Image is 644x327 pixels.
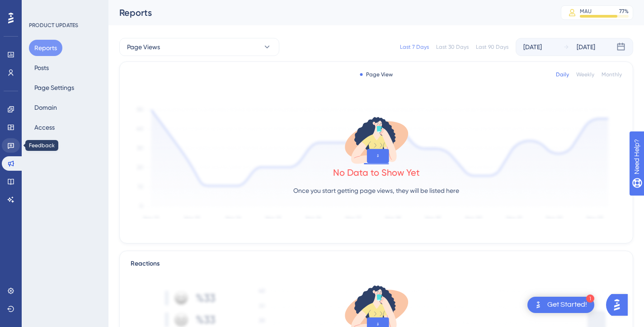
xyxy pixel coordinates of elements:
[119,6,538,19] div: Reports
[580,8,592,15] div: MAU
[586,294,594,303] div: 1
[436,43,469,51] div: Last 30 Days
[400,43,429,51] div: Last 7 Days
[131,258,622,269] div: Reactions
[533,299,544,310] img: launcher-image-alternative-text
[527,297,594,313] div: Open Get Started! checklist, remaining modules: 1
[547,300,587,310] div: Get Started!
[523,42,542,52] div: [DATE]
[29,79,80,96] button: Page Settings
[556,71,569,78] div: Daily
[606,291,633,318] iframe: UserGuiding AI Assistant Launcher
[293,185,459,196] p: Once you start getting page views, they will be listed here
[29,22,78,29] div: PRODUCT UPDATES
[476,43,508,51] div: Last 90 Days
[29,40,62,56] button: Reports
[29,119,60,135] button: Access
[333,166,420,179] div: No Data to Show Yet
[577,42,595,52] div: [DATE]
[119,38,279,56] button: Page Views
[29,60,54,76] button: Posts
[127,42,160,52] span: Page Views
[619,8,629,15] div: 77 %
[576,71,594,78] div: Weekly
[360,71,393,78] div: Page View
[602,71,622,78] div: Monthly
[21,2,56,13] span: Need Help?
[29,99,62,116] button: Domain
